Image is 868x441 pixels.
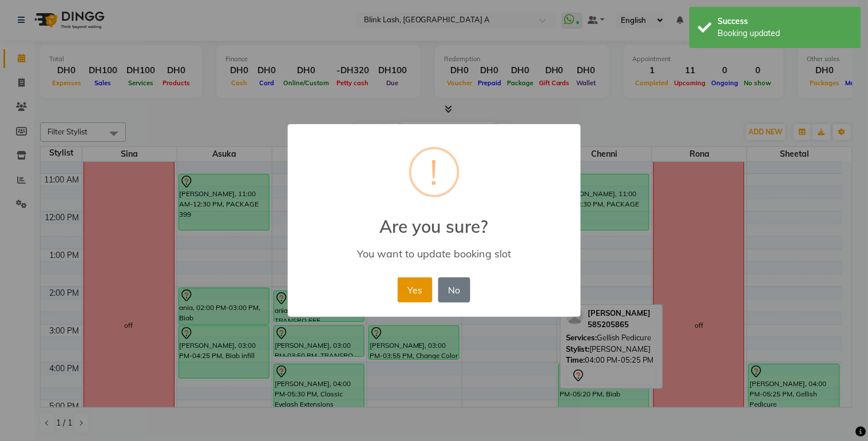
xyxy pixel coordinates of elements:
div: ! [430,149,438,195]
div: You want to update booking slot [304,247,564,260]
button: Yes [398,277,433,303]
div: Success [718,15,853,27]
button: No [438,277,470,303]
h2: Are you sure? [288,202,581,237]
div: Booking updated [718,27,853,39]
